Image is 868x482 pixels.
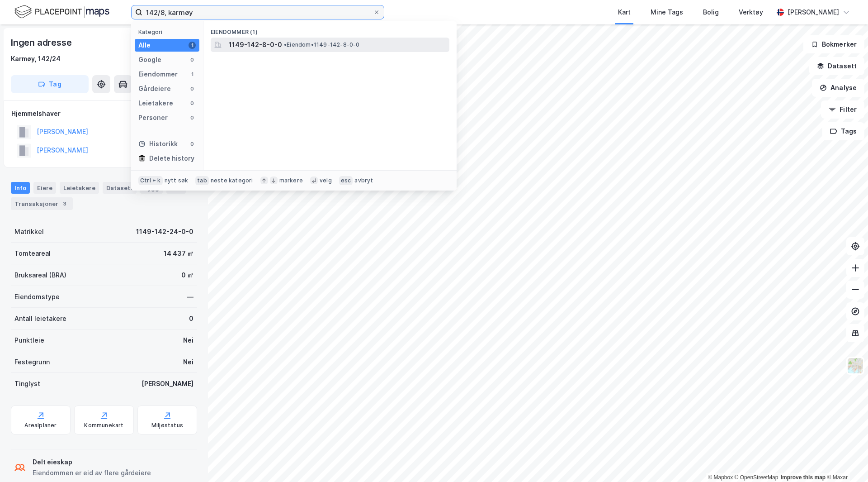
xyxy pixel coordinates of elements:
[284,41,360,48] span: Eiendom • 1149-142-8-0-0
[189,140,196,148] div: 0
[11,108,197,119] div: Hjemmelshaver
[189,100,196,107] div: 0
[142,5,373,19] input: Søk på adresse, matrikkel, gårdeiere, leietakere eller personer
[822,122,864,140] button: Tags
[165,177,189,184] div: nytt søk
[339,176,353,185] div: esc
[11,197,73,210] div: Transaksjoner
[14,270,66,281] div: Bruksareal (BRA)
[189,114,196,121] div: 0
[14,4,109,20] img: logo.f888ab2527a4732fd821a326f86c7f29.svg
[14,357,50,367] div: Festegrunn
[181,270,193,281] div: 0 ㎡
[33,468,151,478] div: Eiendommen er eid av flere gårdeiere
[60,182,99,194] div: Leietakere
[189,56,196,63] div: 0
[183,335,193,346] div: Nei
[14,335,44,346] div: Punktleie
[149,153,194,164] div: Delete history
[821,100,864,119] button: Filter
[138,54,161,65] div: Google
[788,7,839,18] div: [PERSON_NAME]
[211,177,253,184] div: neste kategori
[138,69,178,80] div: Eiendommer
[354,177,373,184] div: avbryt
[812,79,864,97] button: Analyse
[84,422,123,429] div: Kommunekart
[138,98,173,109] div: Leietakere
[11,182,30,194] div: Info
[33,182,56,194] div: Eiere
[809,57,864,75] button: Datasett
[33,457,151,468] div: Delt eieskap
[14,226,44,237] div: Matrikkel
[11,53,61,64] div: Karmøy, 142/24
[14,313,66,324] div: Antall leietakere
[203,21,457,38] div: Eiendommer (1)
[14,291,60,302] div: Eiendomstype
[138,83,171,94] div: Gårdeiere
[195,176,209,185] div: tab
[138,176,163,185] div: Ctrl + k
[189,313,193,324] div: 0
[279,177,303,184] div: markere
[138,138,178,149] div: Historikk
[151,422,183,429] div: Miljøstatus
[618,7,631,18] div: Kart
[189,85,196,92] div: 0
[11,35,73,50] div: Ingen adresse
[189,42,196,49] div: 1
[14,378,40,389] div: Tinglyst
[138,112,168,123] div: Personer
[164,248,193,259] div: 14 437 ㎡
[183,357,193,367] div: Nei
[320,177,332,184] div: velg
[823,439,868,482] iframe: Chat Widget
[103,182,137,194] div: Datasett
[651,7,683,18] div: Mine Tags
[847,357,864,374] img: Z
[14,248,51,259] div: Tomteareal
[823,439,868,482] div: Kontrollprogram for chat
[803,35,864,53] button: Bokmerker
[703,7,719,18] div: Bolig
[229,39,282,50] span: 1149-142-8-0-0
[189,71,196,78] div: 1
[138,29,199,35] div: Kategori
[187,291,193,302] div: —
[284,41,287,48] span: •
[739,7,763,18] div: Verktøy
[735,474,778,481] a: OpenStreetMap
[142,378,193,389] div: [PERSON_NAME]
[11,75,89,93] button: Tag
[138,40,151,51] div: Alle
[708,474,733,481] a: Mapbox
[60,199,69,208] div: 3
[781,474,826,481] a: Improve this map
[24,422,57,429] div: Arealplaner
[136,226,193,237] div: 1149-142-24-0-0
